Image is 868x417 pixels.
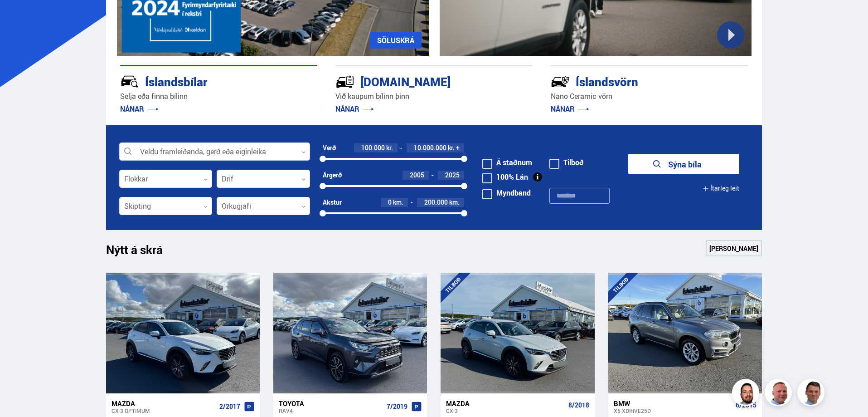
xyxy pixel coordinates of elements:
[733,380,761,407] img: nhp88E3Fdnt1Opn2.png
[456,144,460,152] span: +
[279,399,383,407] div: Toyota
[323,144,336,152] div: Verð
[335,73,500,89] div: [DOMAIN_NAME]
[446,407,564,414] div: CX-3
[568,402,589,409] span: 8/2018
[736,402,756,409] span: 6/2015
[120,72,139,91] img: JRvxyua_JYH6wB4c.svg
[112,399,216,407] div: Mazda
[387,403,407,410] span: 7/2019
[323,199,342,206] div: Akstur
[551,104,589,114] a: NÁNAR
[482,173,528,181] label: 100% Lán
[393,199,403,206] span: km.
[628,154,739,174] button: Sýna bíla
[449,199,460,206] span: km.
[414,143,446,152] span: 10.000.000
[482,189,531,196] label: Myndband
[766,380,793,407] img: siFngHWaQ9KaOqBr.png
[445,171,460,179] span: 2025
[614,407,732,414] div: X5 XDRIVE25D
[323,172,342,179] div: Árgerð
[482,159,532,166] label: Á staðnum
[120,104,159,114] a: NÁNAR
[551,91,748,102] p: Nano Ceramic vörn
[448,144,455,152] span: kr.
[388,198,392,206] span: 0
[335,72,354,91] img: tr5P-W3DuiFaO7aO.svg
[703,178,739,199] button: Ítarleg leit
[446,399,564,407] div: Mazda
[120,73,285,89] div: Íslandsbílar
[549,159,584,166] label: Tilboð
[361,143,385,152] span: 100.000
[335,91,533,102] p: Við kaupum bílinn þinn
[706,240,762,256] a: [PERSON_NAME]
[614,399,732,407] div: BMW
[551,73,716,89] div: Íslandsvörn
[112,407,216,414] div: CX-3 OPTIMUM
[279,407,383,414] div: RAV4
[424,198,448,206] span: 200.000
[551,72,570,91] img: -Svtn6bYgwAsiwNX.svg
[370,32,422,49] a: SÖLUSKRÁ
[7,4,34,31] button: Open LiveChat chat widget
[410,171,424,179] span: 2005
[219,403,240,410] span: 2/2017
[106,243,179,262] h1: Nýtt á skrá
[386,144,393,152] span: kr.
[335,104,374,114] a: NÁNAR
[120,91,317,102] p: Selja eða finna bílinn
[799,380,826,407] img: FbJEzSuNWCJXmdc-.webp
